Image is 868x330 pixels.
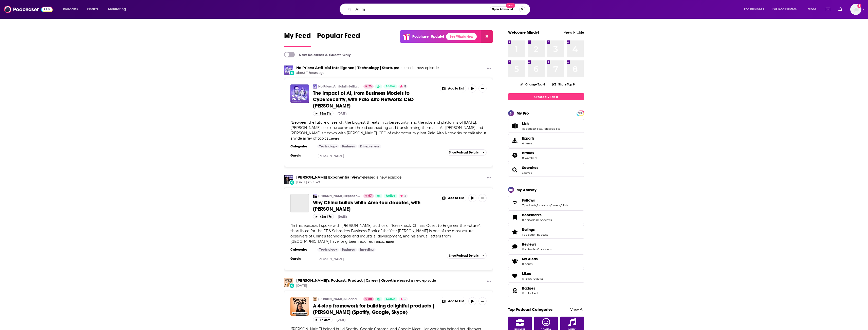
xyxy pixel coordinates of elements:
a: Active [383,84,397,89]
a: No Priors: Artificial Intelligence | Technology | Startups [318,84,360,89]
span: [DATE] at 09:49 [296,180,401,185]
a: Business [340,248,357,252]
span: " [290,223,481,244]
button: Show More Button [485,175,493,181]
img: Azeem Azhar's Exponential View [284,175,293,184]
div: New Episode [289,180,295,185]
a: 1 episode list [543,127,560,130]
button: ShowPodcast Details [447,149,487,156]
span: " [290,120,486,141]
button: 5 [398,84,408,89]
span: Brands [508,148,584,162]
button: Show More Button [478,297,487,305]
span: For Business [744,6,764,13]
a: Azeem Azhar's Exponential View [296,175,361,180]
a: 10 podcast lists [522,127,542,130]
a: Business [340,144,357,148]
a: 0 episodes [522,218,537,222]
input: Search podcasts, credits, & more... [354,5,490,13]
a: 0 podcasts [537,218,552,222]
a: Show notifications dropdown [824,5,832,14]
span: about 11 hours ago [296,71,439,75]
a: No Priors: Artificial Intelligence | Technology | Startups [284,65,293,75]
span: Logged in as mindyn [850,4,861,15]
span: , [537,248,537,251]
div: [DATE] [337,318,345,322]
div: [DATE] [338,215,347,218]
span: ... [383,239,385,244]
span: Why China builds while America debates, with [PERSON_NAME] [313,200,420,212]
a: Technology [317,248,339,252]
a: Lists [510,122,520,129]
img: Lenny's Podcast: Product | Career | Growth [284,278,293,287]
span: Active [386,297,395,302]
a: Exports [508,134,584,147]
span: Add to List [448,299,464,303]
a: Bookmarks [522,213,552,217]
span: [DATE] [296,284,436,288]
a: Charts [84,5,101,13]
h3: Categories [290,144,313,148]
span: Podcasts [63,6,78,13]
img: A 4-step framework for building delightful products | Nesrine Changuel (Spotify, Google, Skype) [290,297,309,316]
a: Entrepreneur [358,144,381,148]
a: Active [384,297,397,301]
span: , [530,277,530,280]
span: 4 items [522,142,534,145]
span: Badges [508,284,584,297]
button: open menu [59,5,84,13]
a: 1 episode [522,233,535,236]
div: [DATE] [338,112,346,115]
a: Badges [522,286,538,291]
p: Podchaser Update! [412,34,444,39]
button: Show More Button [440,84,466,93]
button: more [331,137,339,141]
span: Badges [522,286,535,291]
span: In this episode, I spoke with [PERSON_NAME], author of “Breakneck: China’s Quest to Engineer the ... [290,223,481,244]
img: The Impact of AI, from Business Models to Cybersecurity, with Palo Alto Networks CEO Nikesh Arora [290,84,309,103]
h3: released a new episode [296,65,439,70]
span: Active [385,84,395,89]
button: Share Top 8 [552,79,575,89]
span: For Podcasters [772,6,797,13]
span: Ratings [508,225,584,239]
span: , [537,218,537,222]
a: Ratings [522,227,548,232]
h3: Guests [290,257,313,261]
span: , [536,204,537,207]
button: Show More Button [485,278,493,284]
a: The Impact of AI, from Business Models to Cybersecurity, with Palo Alto Networks CEO [PERSON_NAME] [313,90,436,109]
a: 1 podcast [535,233,548,236]
a: Investing [358,248,376,252]
button: more [386,240,394,244]
button: 49m 47s [313,214,334,219]
span: Searches [522,165,538,170]
span: Bookmarks [522,213,542,217]
span: Monitoring [108,6,126,13]
img: Azeem Azhar's Exponential View [313,194,317,198]
span: Lists [522,121,529,126]
img: Podchaser - Follow, Share and Rate Podcasts [4,5,53,14]
span: Reviews [508,240,584,253]
button: open menu [741,5,770,13]
button: Open AdvancedNew [490,6,515,12]
a: Brands [522,151,537,155]
span: Active [386,193,395,199]
a: PRO [577,111,583,115]
a: [PERSON_NAME] [318,154,344,158]
button: Show More Button [478,194,487,202]
a: 0 reviews [530,277,543,280]
button: 5 [399,297,408,301]
span: 80 [368,297,372,302]
a: Popular Feed [317,31,360,47]
span: The Impact of AI, from Business Models to Cybersecurity, with Palo Alto Networks CEO [PERSON_NAME] [313,90,414,109]
a: Likes [522,271,543,276]
a: No Priors: Artificial Intelligence | Technology | Startups [313,84,317,89]
a: My Feed [284,31,311,47]
a: 0 unlocked [522,292,538,295]
a: 3 saved [522,171,532,174]
span: Likes [522,271,531,276]
span: Likes [508,269,584,283]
